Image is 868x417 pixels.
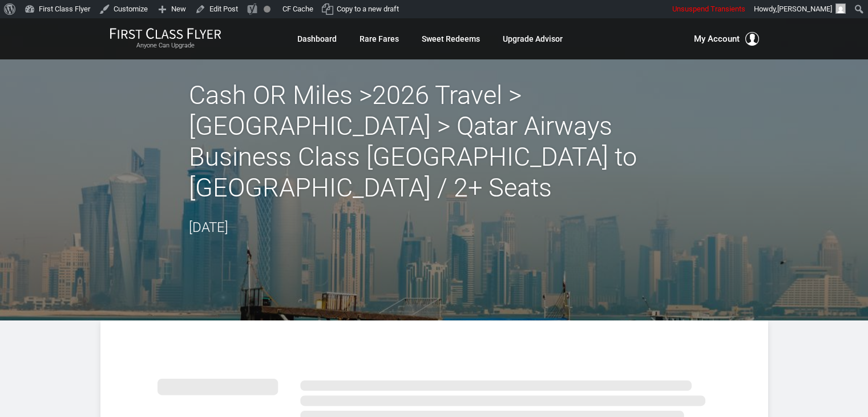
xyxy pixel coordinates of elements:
h2: Cash OR Miles >2026 Travel > [GEOGRAPHIC_DATA] > Qatar Airways Business Class [GEOGRAPHIC_DATA] t... [189,80,680,203]
a: First Class FlyerAnyone Can Upgrade [110,27,221,50]
a: Rare Fares [360,29,399,49]
a: Dashboard [297,29,337,49]
a: Upgrade Advisor [503,29,563,49]
span: My Account [694,32,740,46]
span: Unsuspend Transients [672,5,745,13]
small: Anyone Can Upgrade [110,42,221,50]
span: [PERSON_NAME] [777,5,832,13]
time: [DATE] [189,219,228,235]
a: Sweet Redeems [422,29,480,49]
img: First Class Flyer [110,27,221,39]
button: My Account [694,32,759,46]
